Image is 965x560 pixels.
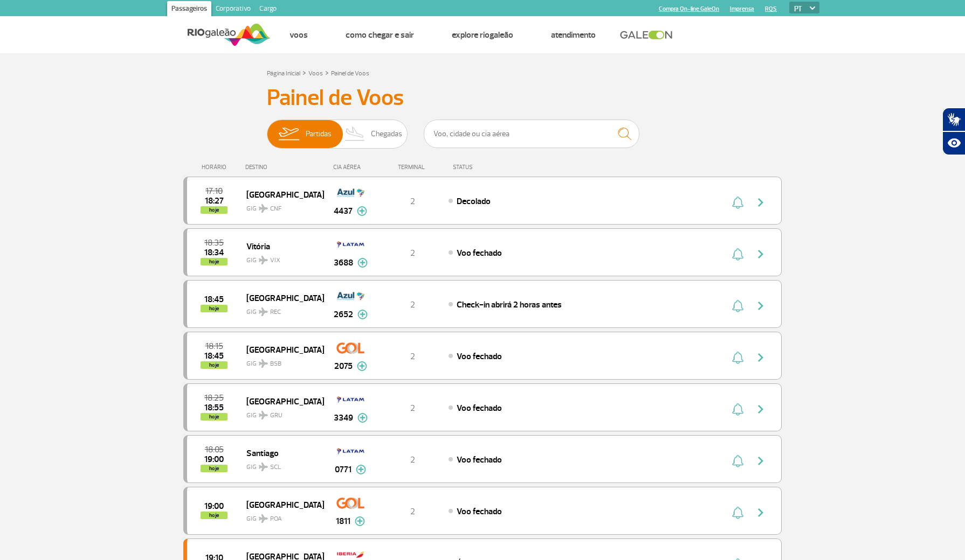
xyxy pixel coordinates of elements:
[754,196,767,209] img: seta-direita-painel-voo.svg
[259,411,268,419] img: destiny_airplane.svg
[336,515,350,528] span: 1811
[942,108,965,155] div: Plugin de acessibilidade da Hand Talk.
[272,120,306,148] img: slider-embarque
[205,446,224,453] span: 2025-09-30 18:05:00
[246,239,315,253] span: Vitória
[167,1,211,18] a: Passageiros
[246,457,315,472] span: GIG
[732,506,743,519] img: sino-painel-voo.svg
[201,512,228,519] span: hoje
[204,404,224,411] span: 2025-09-30 18:55:00
[334,411,353,424] span: 3349
[754,454,767,467] img: seta-direita-painel-voo.svg
[246,446,315,460] span: Santiago
[452,30,513,40] a: Explore RIOgaleão
[246,342,315,356] span: [GEOGRAPHIC_DATA]
[270,204,281,214] span: CNF
[457,248,502,258] span: Voo fechado
[246,405,315,421] span: GIG
[245,164,324,171] div: DESTINO
[204,502,224,510] span: 2025-09-30 19:00:00
[289,30,308,40] a: Voos
[246,353,315,369] span: GIG
[732,351,743,364] img: sino-painel-voo.svg
[331,69,369,78] a: Painel de Voos
[357,206,367,216] img: mais-info-painel-voo.svg
[246,187,315,201] span: [GEOGRAPHIC_DATA]
[259,359,268,368] img: destiny_airplane.svg
[334,205,353,218] span: 4437
[410,299,415,310] span: 2
[410,351,415,362] span: 2
[410,454,415,465] span: 2
[255,1,281,18] a: Cargo
[457,506,502,517] span: Voo fechado
[323,164,377,171] div: CIA AÉREA
[211,1,255,18] a: Corporativo
[205,197,224,205] span: 2025-09-30 18:27:00
[246,198,315,214] span: GIG
[201,465,228,472] span: hoje
[410,248,415,258] span: 2
[659,5,719,12] a: Compra On-line GaleOn
[259,463,268,471] img: destiny_airplane.svg
[424,120,639,148] input: Voo, cidade ou cia aérea
[308,69,323,78] a: Voos
[259,256,268,264] img: destiny_airplane.svg
[201,361,228,369] span: hoje
[410,506,415,517] span: 2
[339,120,371,148] img: slider-desembarque
[204,352,224,360] span: 2025-09-30 18:45:00
[356,465,366,474] img: mais-info-painel-voo.svg
[205,342,223,350] span: 2025-09-30 18:15:00
[334,256,353,269] span: 3688
[201,258,228,265] span: hoje
[246,498,315,512] span: [GEOGRAPHIC_DATA]
[267,69,300,78] a: Página Inicial
[754,248,767,261] img: seta-direita-painel-voo.svg
[732,299,743,312] img: sino-painel-voo.svg
[187,164,245,171] div: HORÁRIO
[267,85,698,111] h3: Painel de Voos
[204,239,224,247] span: 2025-09-30 18:35:00
[410,196,415,207] span: 2
[357,258,368,268] img: mais-info-painel-voo.svg
[732,403,743,416] img: sino-painel-voo.svg
[754,351,767,364] img: seta-direita-painel-voo.svg
[259,514,268,523] img: destiny_airplane.svg
[270,359,281,369] span: BSB
[355,516,365,526] img: mais-info-painel-voo.svg
[205,187,223,195] span: 2025-09-30 17:10:00
[246,250,315,265] span: GIG
[357,361,367,371] img: mais-info-painel-voo.svg
[942,108,965,131] button: Abrir tradutor de língua de sinais.
[204,394,224,402] span: 2025-09-30 18:25:00
[551,30,596,40] a: Atendimento
[754,403,767,416] img: seta-direita-painel-voo.svg
[346,30,414,40] a: Como chegar e sair
[204,296,224,303] span: 2025-09-30 18:45:00
[732,454,743,467] img: sino-painel-voo.svg
[334,360,353,373] span: 2075
[457,299,562,310] span: Check-in abrirá 2 horas antes
[246,302,315,317] span: GIG
[270,463,281,472] span: SCL
[730,5,754,12] a: Imprensa
[457,196,491,207] span: Decolado
[357,413,368,423] img: mais-info-painel-voo.svg
[335,463,351,476] span: 0771
[246,508,315,524] span: GIG
[270,411,282,421] span: GRU
[765,5,777,12] a: RQS
[201,206,228,214] span: hoje
[942,131,965,155] button: Abrir recursos assistivos.
[732,248,743,261] img: sino-painel-voo.svg
[732,196,743,209] img: sino-painel-voo.svg
[457,351,502,362] span: Voo fechado
[201,305,228,312] span: hoje
[334,308,353,321] span: 2652
[270,514,282,524] span: POA
[754,299,767,312] img: seta-direita-painel-voo.svg
[204,456,224,463] span: 2025-09-30 19:00:00
[246,394,315,408] span: [GEOGRAPHIC_DATA]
